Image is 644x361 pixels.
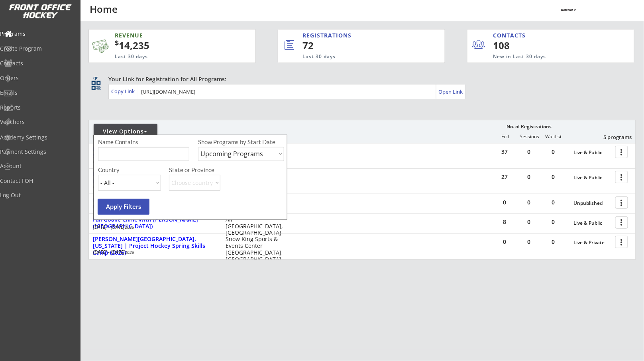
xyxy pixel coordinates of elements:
[493,239,517,245] div: 0
[93,236,217,256] div: [PERSON_NAME][GEOGRAPHIC_DATA], [US_STATE] | Project Hockey Spring Skills Camp (2025)
[493,39,542,52] div: 108
[542,200,565,205] div: 0
[493,200,517,205] div: 0
[93,185,215,190] div: [DATE] - [DATE]
[517,174,541,180] div: 0
[493,53,597,60] div: New in Last 30 days
[574,220,611,226] div: Live & Public
[615,146,628,158] button: more_vert
[517,239,541,245] div: 0
[574,175,611,180] div: Live & Public
[542,149,565,155] div: 0
[90,79,102,91] button: qr_code
[542,134,565,139] div: Waitlist
[98,167,161,173] div: Country
[574,240,611,245] div: Live & Private
[591,133,632,141] div: 5 programs
[93,196,217,210] div: Fall Goalie Clinic With [PERSON_NAME] ([GEOGRAPHIC_DATA])
[615,196,628,209] button: more_vert
[517,149,541,155] div: 0
[518,134,542,139] div: Sessions
[493,31,530,39] div: CONTACTS
[169,167,283,173] div: State or Province
[493,149,517,155] div: 37
[505,124,554,129] div: No. of Registrations
[615,171,628,183] button: more_vert
[302,31,408,39] div: REGISTRATIONS
[542,239,565,245] div: 0
[493,219,517,225] div: 8
[93,225,215,230] div: [DATE] - [DATE]
[115,31,217,39] div: REVENUE
[517,200,541,205] div: 0
[125,224,134,230] em: 2025
[226,216,288,236] div: All [GEOGRAPHIC_DATA], [GEOGRAPHIC_DATA]
[517,219,541,225] div: 0
[115,53,217,60] div: Last 30 days
[93,146,217,159] div: Fall Development Camp – Tryout Prep & Season Readiness
[542,174,565,180] div: 0
[302,39,418,52] div: 72
[98,199,149,215] button: Apply Filters
[93,205,215,210] div: [DATE] - [DATE]
[615,236,628,248] button: more_vert
[91,75,100,80] div: qr
[115,38,119,47] sup: $
[115,39,231,52] div: 14,235
[493,134,517,139] div: Full
[574,200,611,206] div: Unpublished
[226,236,288,263] div: Snow King Sports & Events Center [GEOGRAPHIC_DATA], [GEOGRAPHIC_DATA]
[493,174,517,180] div: 27
[302,53,412,60] div: Last 30 days
[108,75,611,83] div: Your Link for Registration for All Programs:
[574,150,611,155] div: Live & Public
[93,250,215,255] div: [DATE] - [DATE]
[198,139,283,145] div: Show Programs by Start Date
[615,216,628,229] button: more_vert
[93,160,215,165] div: [DATE] - [DATE]
[542,219,565,225] div: 0
[111,88,136,95] div: Copy Link
[94,128,157,135] div: View Options
[98,139,161,145] div: Name Contains
[93,171,217,184] div: Body Contact and Checking Clinic ([GEOGRAPHIC_DATA])
[125,249,134,255] em: 2025
[438,88,463,95] div: Open Link
[93,216,217,230] div: Fall Goalie Clinic With [PERSON_NAME] ([GEOGRAPHIC_DATA])
[438,86,463,97] a: Open Link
